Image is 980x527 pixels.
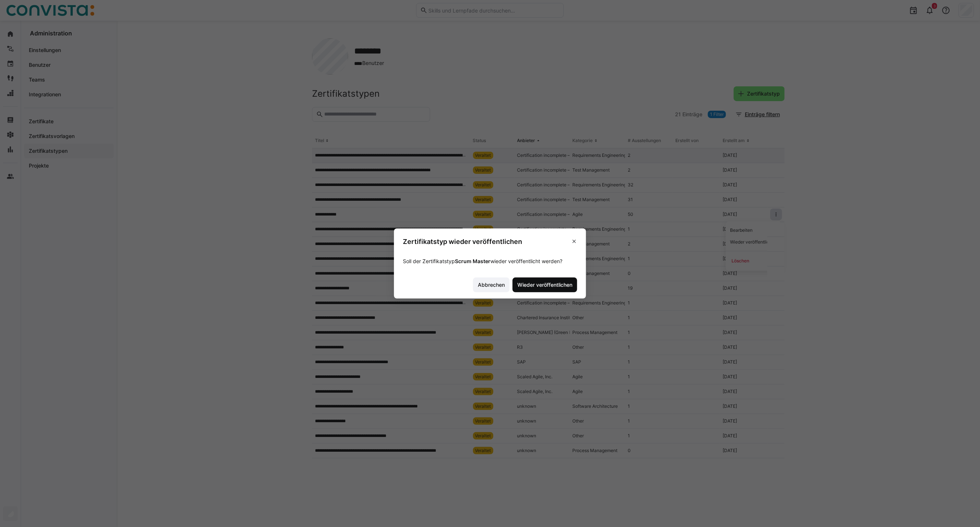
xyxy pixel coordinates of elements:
[403,258,577,265] div: Soll der Zertifikatstyp wieder veröffentlicht werden?
[403,237,522,246] h3: Zertifikatstyp wieder veröffentlichen
[513,278,577,292] button: Wieder veröffentlichen
[473,278,510,292] button: Abbrechen
[516,281,573,289] span: Wieder veröffentlichen
[477,281,506,289] span: Abbrechen
[455,258,490,264] strong: Scrum Master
